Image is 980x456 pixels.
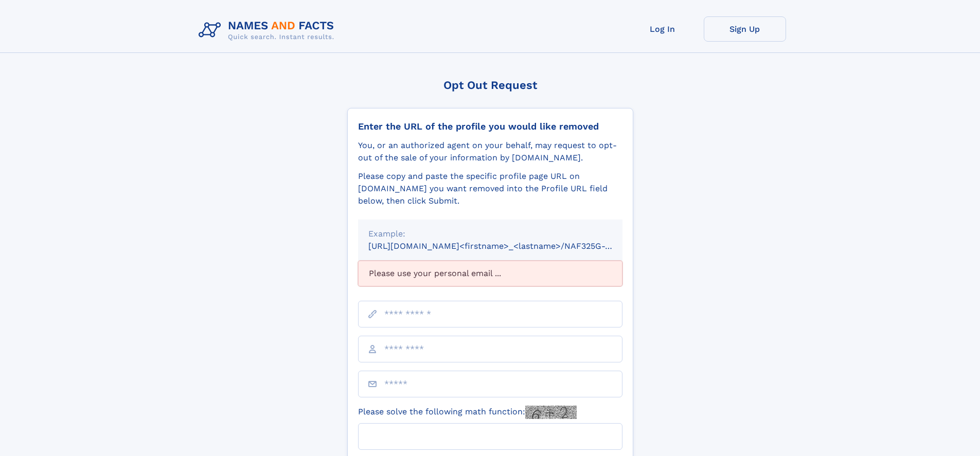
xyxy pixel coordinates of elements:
img: Logo Names and Facts [194,16,343,44]
div: Please copy and paste the specific profile page URL on [DOMAIN_NAME] you want removed into the Pr... [358,170,622,207]
div: Opt Out Request [347,79,633,92]
div: Enter the URL of the profile you would like removed [358,121,622,132]
small: [URL][DOMAIN_NAME]<firstname>_<lastname>/NAF325G-xxxxxxxx [368,241,642,251]
div: You, or an authorized agent on your behalf, may request to opt-out of the sale of your informatio... [358,139,622,164]
label: Please solve the following math function: [358,406,577,419]
a: Sign Up [704,16,786,42]
div: Please use your personal email ... [358,261,622,286]
div: Example: [368,228,612,240]
a: Log In [621,16,704,42]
